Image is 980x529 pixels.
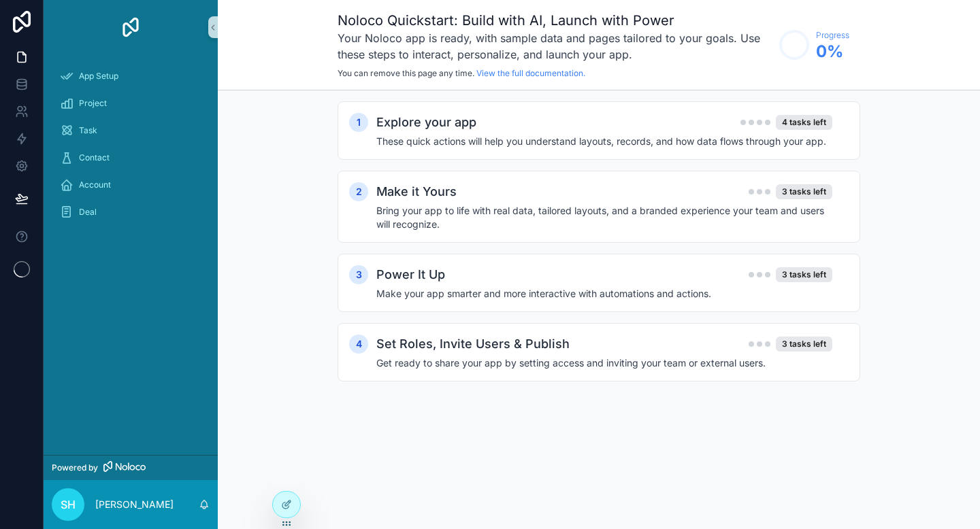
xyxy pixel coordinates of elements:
[79,180,111,190] span: Account
[79,125,97,136] span: Task
[79,98,107,109] span: Project
[52,64,210,88] a: App Setup
[79,152,110,163] span: Contact
[44,54,218,242] div: scrollable content
[52,146,210,170] a: Contact
[52,173,210,197] a: Account
[52,118,210,143] a: Task
[338,68,474,78] span: You can remove this page any time.
[44,455,218,480] a: Powered by
[95,498,174,511] p: [PERSON_NAME]
[52,91,210,116] a: Project
[476,68,585,78] a: View the full documentation.
[120,16,142,38] img: App logo
[79,207,97,218] span: Deal
[816,30,849,41] span: Progress
[79,71,118,82] span: App Setup
[52,462,98,473] span: Powered by
[338,30,772,63] h3: Your Noloco app is ready, with sample data and pages tailored to your goals. Use these steps to i...
[338,11,772,30] h1: Noloco Quickstart: Build with AI, Launch with Power
[52,200,210,224] a: Deal
[61,496,76,513] span: sh
[816,41,849,63] span: 0 %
